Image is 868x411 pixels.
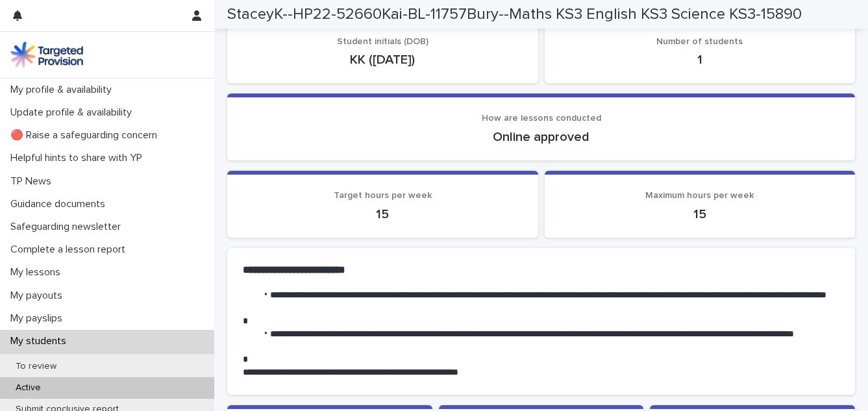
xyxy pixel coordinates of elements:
p: My students [5,335,77,347]
p: My payouts [5,290,73,302]
img: M5nRWzHhSzIhMunXDL62 [10,42,83,68]
p: My profile & availability [5,84,122,96]
p: KK ([DATE]) [243,52,523,68]
span: How are lessons conducted [482,114,601,123]
p: Online approved [243,129,839,145]
p: Update profile & availability [5,106,142,119]
h2: StaceyK--HP22-52660Kai-BL-11757Bury--Maths KS3 English KS3 Science KS3-15890 [227,5,802,24]
p: My payslips [5,312,73,325]
p: 15 [560,206,840,222]
p: Helpful hints to share with YP [5,152,153,164]
p: To review [5,361,67,372]
span: Student initials (DOB) [337,37,428,46]
p: My lessons [5,266,71,279]
span: Number of students [656,37,743,46]
p: Active [5,382,51,393]
span: Target hours per week [334,191,432,200]
p: TP News [5,175,62,188]
p: 1 [560,52,840,68]
p: Complete a lesson report [5,243,136,256]
span: Maximum hours per week [645,191,754,200]
p: Guidance documents [5,198,116,210]
p: 🔴 Raise a safeguarding concern [5,129,167,142]
p: 15 [243,206,523,222]
p: Safeguarding newsletter [5,221,131,233]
